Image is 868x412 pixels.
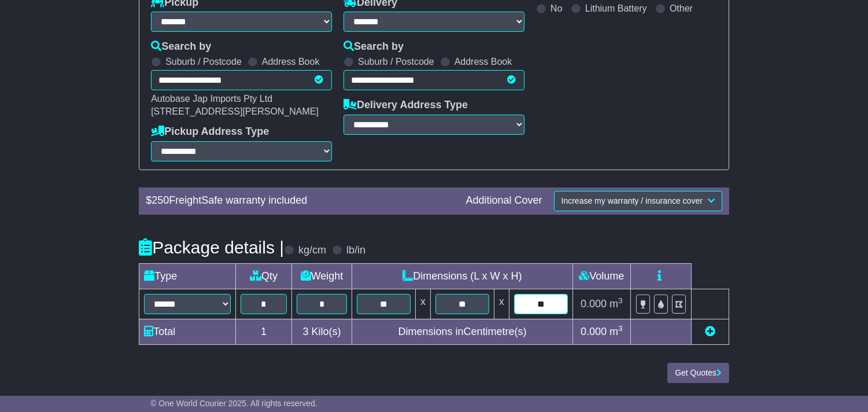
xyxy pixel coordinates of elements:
label: No [551,3,562,14]
span: 0.000 [581,298,607,310]
span: Autobase Jap Imports Pty Ltd [151,94,272,104]
sup: 3 [618,324,623,333]
span: © One World Courier 2025. All rights reserved. [150,399,317,408]
td: 1 [236,319,292,344]
button: Increase my warranty / insurance cover [554,191,722,211]
td: Weight [291,263,352,289]
span: m [610,326,623,337]
label: kg/cm [298,244,326,257]
span: Increase my warranty / insurance cover [562,196,703,205]
label: Other [670,3,693,14]
label: Suburb / Postcode [358,56,434,67]
label: Pickup Address Type [151,126,269,138]
span: 3 [303,326,309,337]
span: [STREET_ADDRESS][PERSON_NAME] [151,106,319,116]
label: lb/in [346,244,365,257]
td: x [416,289,431,319]
td: Volume [572,263,630,289]
td: Total [139,319,236,344]
label: Address Book [455,56,512,67]
button: Get Quotes [667,363,729,383]
td: x [494,289,509,319]
div: $ FreightSafe warranty included [140,194,460,207]
label: Search by [151,41,211,53]
td: Dimensions in Centimetre(s) [352,319,573,344]
label: Search by [343,41,404,53]
label: Lithium Battery [585,3,647,14]
label: Delivery Address Type [343,99,468,112]
td: Dimensions (L x W x H) [352,263,573,289]
label: Suburb / Postcode [165,56,242,67]
td: Kilo(s) [291,319,352,344]
span: 0.000 [581,326,607,337]
span: m [610,298,623,310]
td: Type [139,263,236,289]
sup: 3 [618,296,623,305]
span: 250 [152,194,169,206]
label: Address Book [262,56,320,67]
h4: Package details | [139,238,284,257]
td: Qty [236,263,292,289]
div: Additional Cover [460,194,548,207]
a: Add new item [705,326,715,337]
